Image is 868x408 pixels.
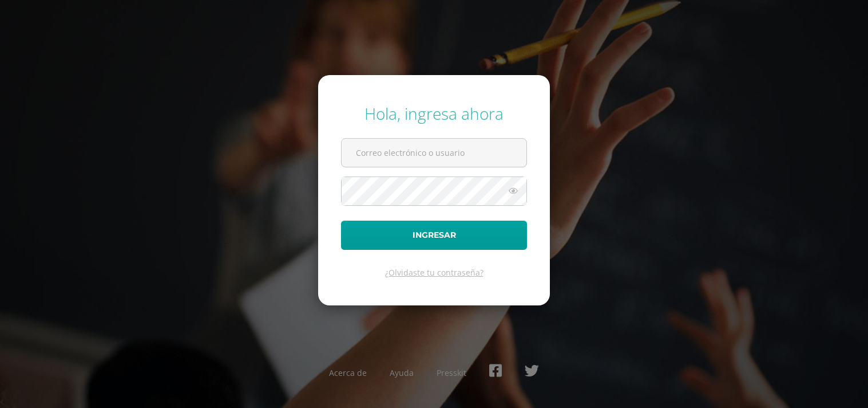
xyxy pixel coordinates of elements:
[385,267,483,278] a: ¿Olvidaste tu contraseña?
[390,367,414,378] a: Ayuda
[341,221,527,250] button: Ingresar
[341,103,527,124] div: Hola, ingresa ahora
[342,139,526,167] input: Correo electrónico o usuario
[437,367,466,378] a: Presskit
[329,367,367,378] a: Acerca de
